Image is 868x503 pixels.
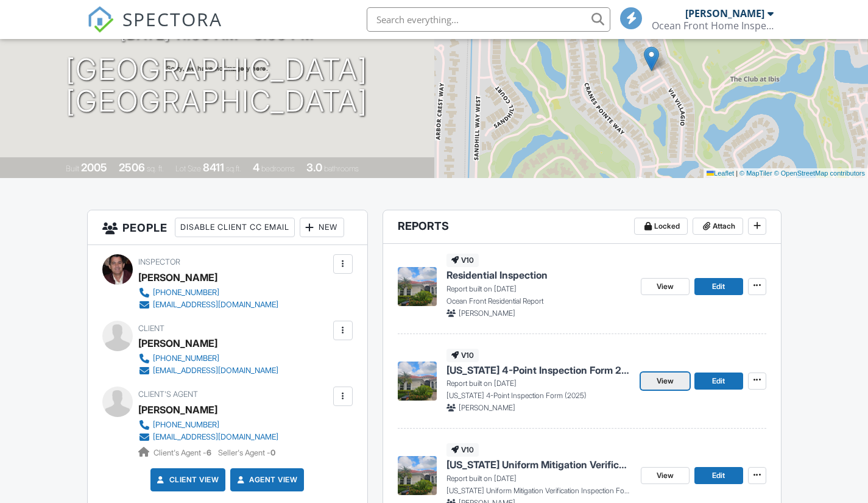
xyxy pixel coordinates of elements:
[218,448,275,457] span: Seller's Agent -
[138,257,180,266] span: Inspector
[253,161,259,174] div: 4
[235,474,297,486] a: Agent View
[119,161,145,174] div: 2506
[261,164,295,173] span: bedrooms
[138,401,217,419] a: [PERSON_NAME]
[153,288,219,298] div: [PHONE_NUMBER]
[66,164,79,173] span: Built
[203,161,224,174] div: 8411
[81,161,107,174] div: 2005
[324,164,359,173] span: bathrooms
[147,164,164,173] span: sq. ft.
[306,161,322,174] div: 3.0
[138,431,278,443] a: [EMAIL_ADDRESS][DOMAIN_NAME]
[153,432,278,442] div: [EMAIL_ADDRESS][DOMAIN_NAME]
[122,6,222,32] span: SPECTORA
[121,26,314,42] h3: [DATE] 11:00 am - 3:00 pm
[153,448,213,457] span: Client's Agent -
[685,7,764,20] div: [PERSON_NAME]
[87,16,222,42] a: SPECTORA
[138,365,278,377] a: [EMAIL_ADDRESS][DOMAIN_NAME]
[138,390,198,399] span: Client's Agent
[138,352,278,365] a: [PHONE_NUMBER]
[138,299,278,311] a: [EMAIL_ADDRESS][DOMAIN_NAME]
[87,6,114,33] img: The Best Home Inspection Software - Spectora
[652,20,774,32] div: Ocean Front Home Inspection LLC
[226,164,241,173] span: sq.ft.
[707,169,734,177] a: Leaflet
[138,287,278,299] a: [PHONE_NUMBER]
[88,210,367,245] h3: People
[175,164,201,173] span: Lot Size
[153,354,219,363] div: [PHONE_NUMBER]
[644,46,659,71] img: Marker
[736,169,738,177] span: |
[175,218,295,237] div: Disable Client CC Email
[138,419,278,431] a: [PHONE_NUMBER]
[270,448,275,457] strong: 0
[739,169,772,177] a: © MapTiler
[153,300,278,310] div: [EMAIL_ADDRESS][DOMAIN_NAME]
[774,169,865,177] a: © OpenStreetMap contributors
[155,474,219,486] a: Client View
[153,366,278,376] div: [EMAIL_ADDRESS][DOMAIN_NAME]
[153,420,219,430] div: [PHONE_NUMBER]
[367,7,610,32] input: Search everything...
[138,268,217,287] div: [PERSON_NAME]
[300,218,344,237] div: New
[138,324,164,333] span: Client
[66,54,368,118] h1: [GEOGRAPHIC_DATA] [GEOGRAPHIC_DATA]
[206,448,211,457] strong: 6
[138,334,217,352] div: [PERSON_NAME]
